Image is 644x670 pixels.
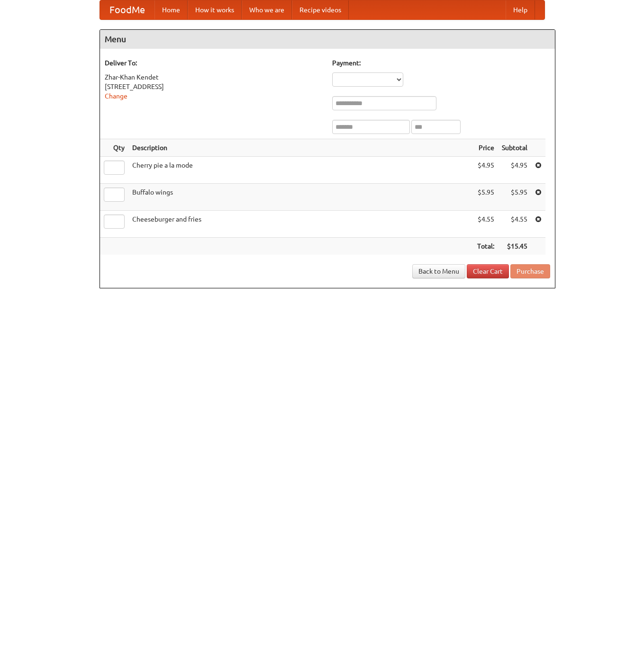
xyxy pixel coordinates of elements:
button: Purchase [510,264,550,278]
td: Buffalo wings [128,184,473,211]
td: Cherry pie a la mode [128,157,473,184]
td: $5.95 [473,184,498,211]
div: [STREET_ADDRESS] [105,82,323,91]
a: Home [154,0,188,19]
th: $15.45 [498,238,531,255]
a: How it works [188,0,242,19]
td: $4.55 [473,211,498,238]
td: $4.55 [498,211,531,238]
div: Zhar-Khan Kendet [105,72,323,82]
th: Total: [473,238,498,255]
td: Cheeseburger and fries [128,211,473,238]
h4: Menu [100,30,555,49]
a: Recipe videos [292,0,349,19]
th: Price [473,139,498,157]
td: $4.95 [498,157,531,184]
th: Subtotal [498,139,531,157]
a: Back to Menu [412,264,465,278]
a: Who we are [242,0,292,19]
td: $5.95 [498,184,531,211]
a: FoodMe [100,0,154,19]
th: Qty [100,139,128,157]
a: Clear Cart [467,264,509,278]
a: Change [105,92,127,100]
th: Description [128,139,473,157]
a: Help [506,0,535,19]
td: $4.95 [473,157,498,184]
h5: Payment: [332,58,550,68]
h5: Deliver To: [105,58,323,68]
